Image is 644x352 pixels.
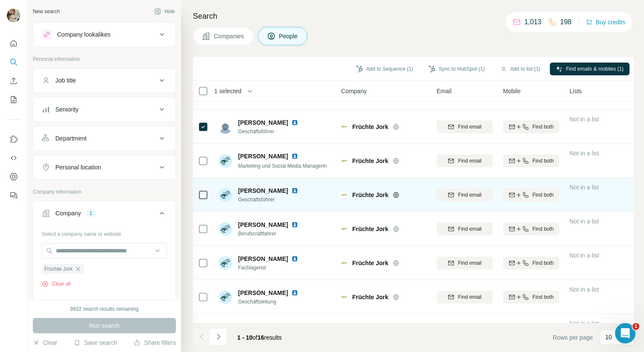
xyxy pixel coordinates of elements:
[238,289,288,297] span: [PERSON_NAME]
[291,187,298,194] img: LinkedIn logo
[33,338,57,347] button: Clear
[437,223,493,235] button: Find email
[44,265,73,273] span: Früchte Jork
[458,259,481,267] span: Find email
[458,123,481,131] span: Find email
[218,120,232,134] img: Avatar
[55,209,81,217] div: Company
[352,123,388,131] span: Früchte Jork
[605,333,612,341] p: 10
[341,192,348,198] img: Logo of Früchte Jork
[218,290,232,304] img: Avatar
[291,255,298,262] img: LinkedIn logo
[210,328,227,345] button: Navigate to next page
[503,189,559,201] button: Find both
[33,24,175,45] button: Company lookalikes
[458,157,481,165] span: Find email
[238,230,302,238] span: Berufscraftfahrer
[33,203,175,227] button: Company1
[7,92,20,107] button: My lists
[238,255,288,263] span: [PERSON_NAME]
[74,338,117,347] button: Save search
[503,257,559,269] button: Find both
[237,334,282,341] span: results
[569,218,599,225] span: Not in a list
[341,294,348,300] img: Logo of Früchte Jork
[42,280,71,288] button: Clear all
[503,291,559,303] button: Find both
[218,256,232,270] img: Avatar
[238,322,288,331] span: [PERSON_NAME]
[341,123,348,130] img: Logo of Früchte Jork
[569,286,599,293] span: Not in a list
[352,293,388,301] span: Früchte Jork
[560,17,572,27] p: 198
[341,87,367,95] span: Company
[503,120,559,133] button: Find both
[553,333,593,342] span: Rows per page
[494,63,546,75] button: Add to list (1)
[437,155,493,167] button: Find email
[7,54,20,70] button: Search
[569,87,582,95] span: Lists
[55,105,78,114] div: Seniority
[148,5,181,18] button: Hide
[238,118,288,127] span: [PERSON_NAME]
[341,157,348,164] img: Logo of Früchte Jork
[237,334,253,341] span: 1 - 10
[291,323,298,330] img: LinkedIn logo
[258,334,264,341] span: 16
[214,87,241,95] span: 1 selected
[503,87,520,95] span: Mobile
[524,17,541,27] p: 1,013
[532,293,554,301] span: Find both
[566,65,624,73] span: Find emails & mobiles (1)
[437,257,493,269] button: Find email
[437,87,451,95] span: Email
[253,334,258,341] span: of
[55,134,86,143] div: Department
[569,252,599,259] span: Not in a list
[503,223,559,235] button: Find both
[238,152,288,160] span: [PERSON_NAME]
[532,123,554,131] span: Find both
[193,10,634,22] h4: Search
[437,120,493,133] button: Find email
[86,209,96,217] div: 1
[352,259,388,267] span: Früchte Jork
[532,157,554,165] span: Find both
[218,154,232,168] img: Avatar
[7,73,20,89] button: Enrich CSV
[569,150,599,157] span: Not in a list
[57,30,110,39] div: Company lookalikes
[70,305,139,313] div: 9932 search results remaining
[238,196,302,203] span: Geschäftsführer
[33,70,175,91] button: Job title
[238,128,302,135] span: Geschäftsführer
[550,63,630,75] button: Find emails & mobiles (1)
[55,163,101,172] div: Personal location
[238,163,327,169] span: Marketing und Social Media Managerin
[352,191,388,199] span: Früchte Jork
[33,55,176,63] p: Personal information
[238,186,288,195] span: [PERSON_NAME]
[458,225,481,233] span: Find email
[238,264,302,272] span: Fachlagerist
[423,63,491,75] button: Sync to HubSpot (1)
[352,157,388,165] span: Früchte Jork
[33,157,175,177] button: Personal location
[7,9,20,22] img: Avatar
[218,188,232,202] img: Avatar
[7,188,20,203] button: Feedback
[7,132,20,147] button: Use Surfe on LinkedIn
[615,323,635,343] iframe: Intercom live chat
[33,99,175,120] button: Seniority
[569,320,599,327] span: Not in a list
[33,8,60,15] div: New search
[632,323,639,330] span: 1
[341,226,348,232] img: Logo of Früchte Jork
[7,169,20,184] button: Dashboard
[586,16,625,28] button: Buy credits
[532,259,554,267] span: Find both
[437,189,493,201] button: Find email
